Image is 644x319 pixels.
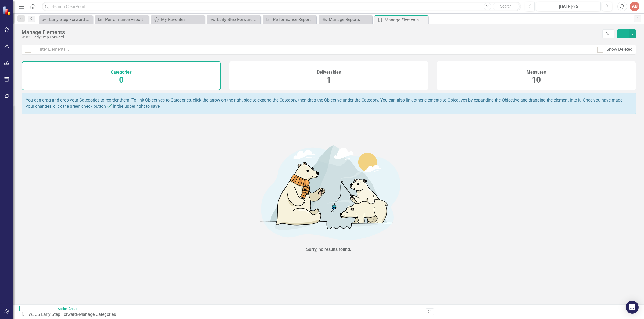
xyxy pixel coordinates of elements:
div: WJCS Early Step Forward [22,35,600,39]
div: Manage Elements [385,17,427,23]
a: Early Step Forward Landing Page [40,16,91,23]
div: Manage Elements [22,29,600,35]
a: Early Step Forward Landing Page [208,16,259,23]
div: Performance Report [105,16,147,23]
span: Search [500,4,512,8]
input: Search ClearPoint... [42,2,521,11]
a: My Favorites [152,16,203,23]
h4: Deliverables [317,70,341,75]
button: [DATE]-25 [536,2,601,11]
div: Early Step Forward Landing Page [49,16,91,23]
input: Filter Elements... [34,45,594,55]
h4: Measures [527,70,546,75]
span: 1 [327,75,331,85]
div: My Favorites [161,16,203,23]
a: Performance Report [264,16,315,23]
div: Performance Report [273,16,315,23]
div: Manage Reports [329,16,371,23]
a: Performance Report [96,16,147,23]
div: [DATE]-25 [538,3,599,10]
a: Manage Reports [320,16,371,23]
div: Sorry, no results found. [306,247,351,253]
div: Early Step Forward Landing Page [217,16,259,23]
div: » Manage Categories [21,311,118,318]
button: AB [630,2,639,11]
img: ClearPoint Strategy [3,6,12,15]
div: Open Intercom Messenger [626,301,639,314]
span: Assign Group [19,306,115,311]
a: WJCS Early Step Forward [28,312,77,317]
span: 10 [532,75,541,85]
img: No results found [248,138,409,245]
h4: Categories [111,70,132,75]
div: You can drag and drop your Categories to reorder them. To link Objectives to Categories, click th... [22,93,636,114]
button: Search [493,3,520,10]
span: 0 [119,75,124,85]
div: Show Deleted [606,46,632,53]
